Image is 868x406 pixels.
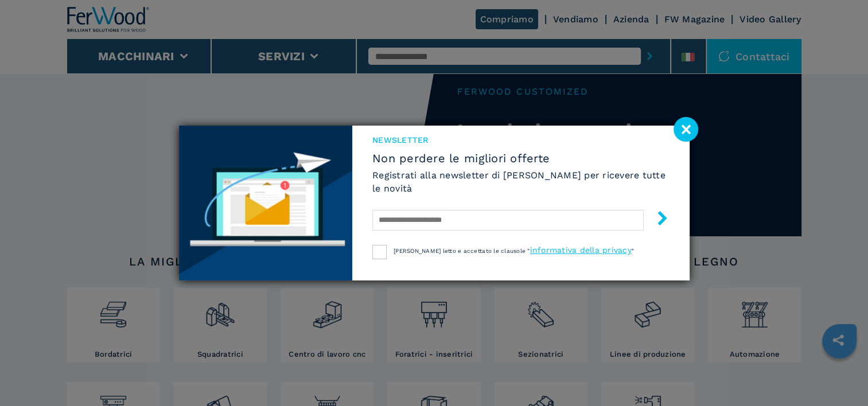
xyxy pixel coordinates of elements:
span: Non perdere le migliori offerte [372,151,669,165]
a: informativa della privacy [530,245,631,255]
img: Newsletter image [179,126,353,280]
h6: Registrati alla newsletter di [PERSON_NAME] per ricevere tutte le novità [372,169,669,195]
button: submit-button [644,206,670,233]
span: NEWSLETTER [372,134,669,146]
span: [PERSON_NAME] letto e accettato le clausole " [394,248,530,254]
span: " [632,248,634,254]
